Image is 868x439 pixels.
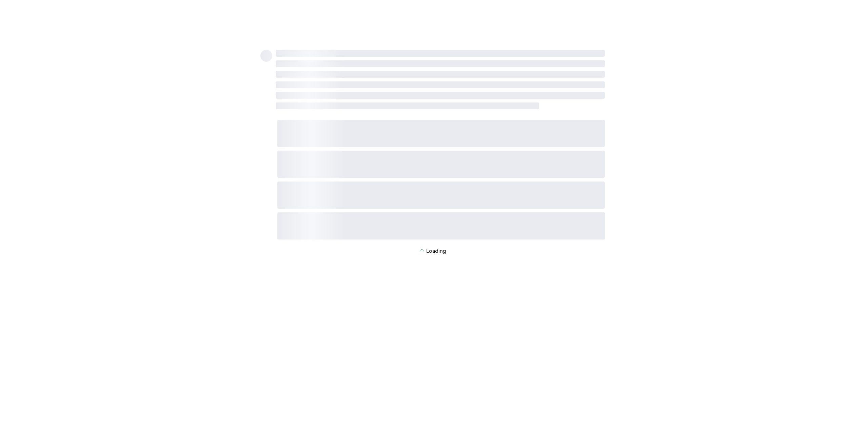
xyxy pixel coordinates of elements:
[260,50,272,62] span: ‌
[276,60,605,67] span: ‌
[277,120,605,147] span: ‌
[276,50,605,57] span: ‌
[426,248,446,254] p: Loading
[276,71,605,78] span: ‌
[276,92,605,99] span: ‌
[277,212,605,240] span: ‌
[277,151,605,178] span: ‌
[276,102,539,109] span: ‌
[276,81,605,88] span: ‌
[277,182,605,209] span: ‌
